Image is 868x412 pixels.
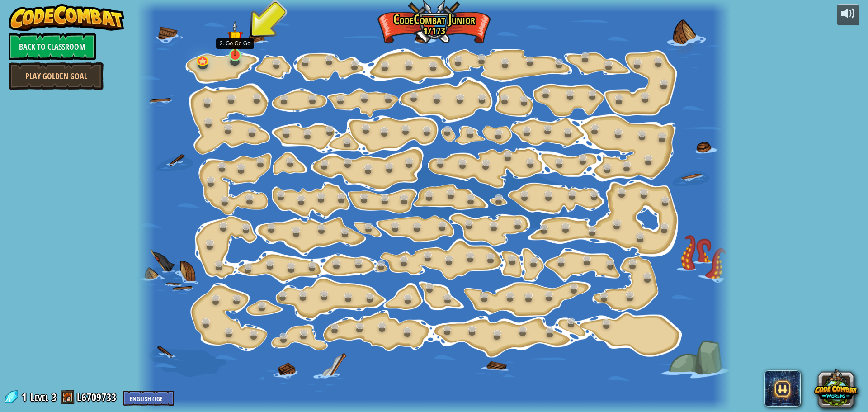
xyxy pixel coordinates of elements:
[9,62,104,90] a: Play Golden Goal
[52,390,57,404] span: 3
[22,390,29,404] span: 1
[227,20,243,56] img: level-banner-started.png
[9,4,124,31] img: CodeCombat - Learn how to code by playing a game
[837,4,859,25] button: Adjust volume
[77,390,119,404] a: L6709733
[9,33,96,60] a: Back to Classroom
[30,390,48,405] span: Level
